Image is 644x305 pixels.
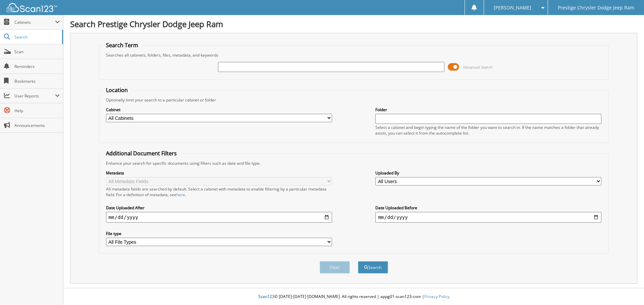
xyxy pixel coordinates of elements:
label: Metadata [106,170,332,176]
label: Folder [375,107,601,112]
legend: Additional Document Filters [103,150,180,157]
h1: Search Prestige Chrysler Dodge Jeep Ram [70,18,637,29]
span: Reminders [14,64,60,69]
div: Optionally limit your search to a particular cabinet or folder [103,97,605,103]
span: Prestige Chrysler Dodge Jeep Ram [558,6,634,10]
legend: Location [103,86,131,94]
div: Select a cabinet and begin typing the name of the folder you want to search in. If the name match... [375,125,601,136]
button: Clear [320,261,350,274]
span: Search [14,34,59,40]
input: start [106,212,332,223]
a: Privacy Policy [424,294,449,299]
label: Date Uploaded After [106,205,332,211]
div: All metadata fields are searched by default. Select a cabinet with metadata to enable filtering b... [106,186,332,198]
button: Search [358,261,388,274]
label: File type [106,231,332,236]
div: Searches all cabinets, folders, files, metadata, and keywords [103,52,605,58]
div: Enhance your search for specific documents using filters such as date and file type. [103,160,605,166]
span: Scan123 [258,294,274,299]
span: [PERSON_NAME] [494,6,531,10]
label: Cabinet [106,107,332,112]
div: © [DATE]-[DATE] [DOMAIN_NAME]. All rights reserved | appg01-scan123-com | [63,289,644,305]
label: Uploaded By [375,170,601,176]
span: Bookmarks [14,78,60,84]
span: Help [14,108,60,113]
span: Cabinets [14,19,55,25]
img: scan123-logo-white.svg [7,3,57,12]
span: User Reports [14,93,55,99]
span: Scan [14,49,60,55]
span: Announcements [14,123,60,128]
label: Date Uploaded Before [375,205,601,211]
input: end [375,212,601,223]
span: Advanced Search [463,65,493,70]
legend: Search Term [103,42,142,49]
a: here [176,192,185,198]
